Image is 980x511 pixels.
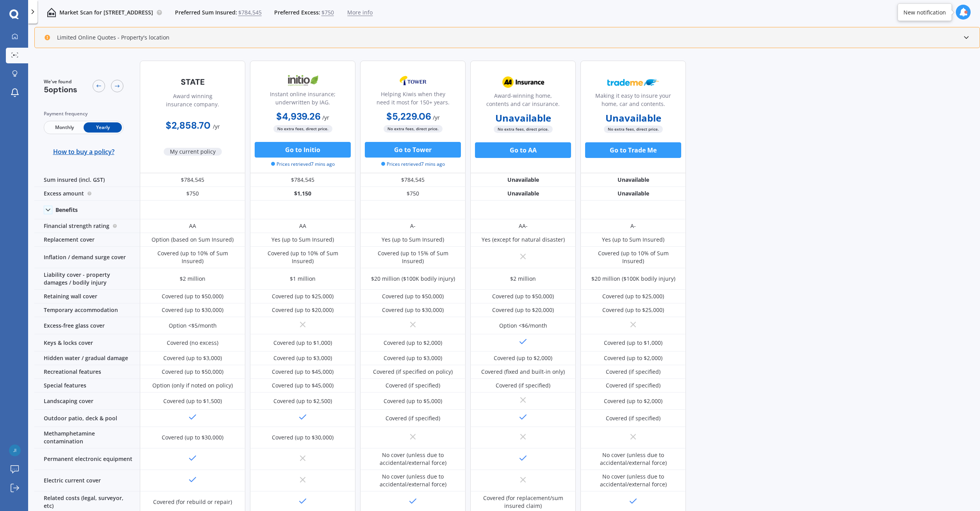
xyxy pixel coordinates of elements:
div: Unavailable [580,187,686,201]
div: $2 million [180,275,205,283]
b: $5,229.06 [386,110,431,122]
div: Covered (up to $2,500) [273,397,332,405]
button: Go to Trade Me [585,142,681,158]
div: Covered (if specified) [606,368,660,376]
div: Covered (up to $45,000) [272,368,334,376]
div: $1,150 [250,187,355,201]
div: Covered (up to $50,000) [162,292,223,300]
span: / yr [322,114,329,121]
img: State-text-1.webp [167,73,218,91]
div: Benefits [55,206,78,213]
b: $4,939.26 [276,110,321,122]
span: $750 [321,9,334,16]
div: Covered (up to $25,000) [602,292,664,300]
div: Replacement cover [34,233,140,247]
div: Covered (up to $25,000) [272,292,334,300]
div: $2 million [510,275,536,283]
div: Payment frequency [44,110,123,118]
button: Go to Initio [255,142,351,158]
div: Keys & locks cover [34,334,140,351]
div: A- [630,222,636,230]
span: Monthly [45,122,84,133]
div: $1 million [290,275,316,283]
b: Unavailable [495,114,551,122]
img: AA.webp [497,72,549,92]
span: No extra fees, direct price. [604,126,663,133]
div: Sum insured (incl. GST) [34,173,140,187]
div: Covered (up to $45,000) [272,382,334,389]
div: $750 [140,187,245,201]
div: AA- [519,222,528,230]
div: Electric current cover [34,470,140,491]
div: No cover (unless due to accidental/external force) [366,451,460,467]
img: 7af1e2a8e5b0d3db5a364fd54711ec61 [9,445,21,456]
div: Helping Kiwis when they need it most for 150+ years. [367,90,459,109]
img: Initio.webp [277,71,328,90]
div: $20 million ($100K bodily injury) [591,275,675,283]
span: Prices retrieved 7 mins ago [271,161,335,168]
div: Recreational features [34,365,140,379]
span: How to buy a policy? [53,148,114,156]
div: Unavailable [580,173,686,187]
div: Covered (up to $3,000) [384,354,442,362]
div: Liability cover - property damages / bodily injury [34,268,140,290]
div: Covered (up to $20,000) [492,306,554,314]
div: Yes (except for natural disaster) [482,236,565,244]
div: Option (only if noted on policy) [152,382,233,389]
div: Covered (up to 10% of Sum Insured) [586,249,680,265]
div: Covered (no excess) [167,339,218,347]
div: AA [189,222,196,230]
div: Covered (up to $1,500) [163,397,222,405]
div: Option <$6/month [499,322,547,330]
div: Financial strength rating [34,219,140,233]
div: Making it easy to insure your home, car and contents. [587,91,679,111]
div: Covered (up to $30,000) [162,306,223,314]
div: A- [410,222,416,230]
div: $784,545 [360,173,466,187]
div: New notification [903,8,946,16]
div: Covered (if specified) [386,414,440,422]
div: Instant online insurance; underwritten by IAG. [257,90,349,109]
span: We've found [44,78,77,85]
div: Limited Online Quotes - Property's location [44,34,170,41]
div: Covered (if specified) [496,382,550,389]
div: Yes (up to Sum Insured) [382,236,444,244]
div: Covered (up to $20,000) [272,306,334,314]
div: Yes (up to Sum Insured) [271,236,334,244]
div: Covered (up to $3,000) [163,354,222,362]
div: Covered (up to $2,000) [384,339,442,347]
div: Methamphetamine contamination [34,427,140,448]
div: Covered (if specified on policy) [373,368,453,376]
div: Covered (for rebuild or repair) [153,498,232,506]
div: Covered (up to $30,000) [272,434,334,441]
div: Covered (up to $2,000) [494,354,552,362]
span: Preferred Excess: [274,9,320,16]
div: Covered (up to 10% of Sum Insured) [146,249,239,265]
span: $784,545 [238,9,262,16]
b: $2,858.70 [166,119,211,131]
div: Temporary accommodation [34,303,140,317]
div: Covered (if specified) [386,382,440,389]
div: Covered (up to 15% of Sum Insured) [366,249,460,265]
div: Covered (up to $30,000) [382,306,444,314]
div: Inflation / demand surge cover [34,247,140,268]
div: No cover (unless due to accidental/external force) [586,451,680,467]
div: Option <$5/month [169,322,217,330]
span: No extra fees, direct price. [384,125,443,133]
img: Tower.webp [387,71,439,90]
div: Excess-free glass cover [34,317,140,334]
p: Market Scan for [STREET_ADDRESS] [59,9,153,16]
div: Covered (if specified) [606,382,660,389]
div: $750 [360,187,466,201]
div: Outdoor patio, deck & pool [34,410,140,427]
div: Covered (up to $2,000) [604,354,662,362]
div: $20 million ($100K bodily injury) [371,275,455,283]
div: Covered (up to $5,000) [384,397,442,405]
div: Covered (fixed and built-in only) [481,368,565,376]
span: No extra fees, direct price. [494,126,553,133]
div: Award winning insurance company. [146,92,239,111]
button: Go to Tower [365,142,461,158]
div: Covered (up to 10% of Sum Insured) [256,249,350,265]
span: / yr [213,123,220,130]
div: Covered (up to $50,000) [162,368,223,376]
